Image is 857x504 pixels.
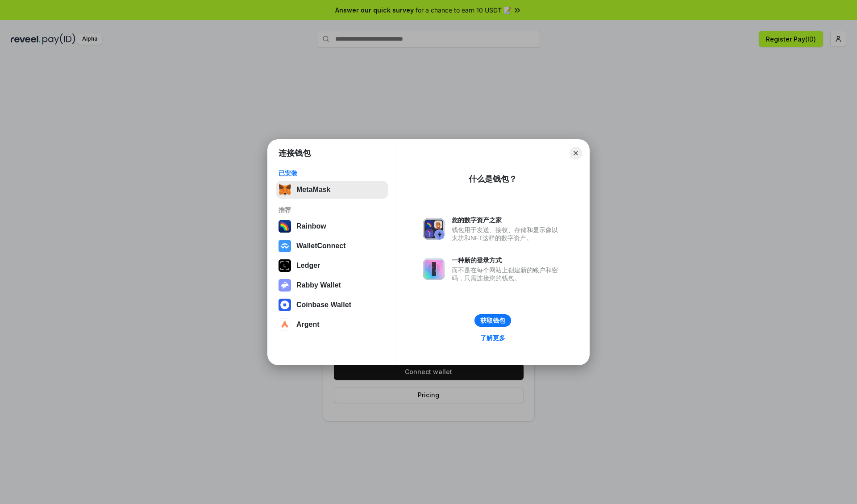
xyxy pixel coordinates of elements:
[276,181,388,199] button: MetaMask
[279,279,291,292] img: svg+xml,%3Csvg%20xmlns%3D%22http%3A%2F%2Fwww.w3.org%2F2000%2Fsvg%22%20fill%3D%22none%22%20viewBox...
[276,257,388,275] button: Ledger
[475,332,511,344] a: 了解更多
[279,220,291,233] img: svg+xml,%3Csvg%20width%3D%22120%22%20height%3D%22120%22%20viewBox%3D%220%200%20120%20120%22%20fil...
[469,174,517,184] div: 什么是钱包？
[423,258,445,280] img: svg+xml,%3Csvg%20xmlns%3D%22http%3A%2F%2Fwww.w3.org%2F2000%2Fsvg%22%20fill%3D%22none%22%20viewBox...
[279,183,291,196] img: svg+xml,%3Csvg%20fill%3D%22none%22%20height%3D%2233%22%20viewBox%3D%220%200%2035%2033%22%20width%...
[480,317,505,325] div: 获取钱包
[279,206,385,214] div: 推荐
[452,226,562,242] div: 钱包用于发送、接收、存储和显示像以太坊和NFT这样的数字资产。
[452,216,562,224] div: 您的数字资产之家
[279,240,291,252] img: svg+xml,%3Csvg%20width%3D%2228%22%20height%3D%2228%22%20viewBox%3D%220%200%2028%2028%22%20fill%3D...
[480,334,505,342] div: 了解更多
[296,281,341,289] div: Rabby Wallet
[279,259,291,272] img: svg+xml,%3Csvg%20xmlns%3D%22http%3A%2F%2Fwww.w3.org%2F2000%2Fsvg%22%20width%3D%2228%22%20height%3...
[296,262,320,270] div: Ledger
[276,316,388,333] button: Argent
[276,296,388,314] button: Coinbase Wallet
[279,318,291,331] img: svg+xml,%3Csvg%20width%3D%2228%22%20height%3D%2228%22%20viewBox%3D%220%200%2028%2028%22%20fill%3D...
[279,148,311,158] h1: 连接钱包
[276,237,388,255] button: WalletConnect
[296,301,351,309] div: Coinbase Wallet
[296,186,330,194] div: MetaMask
[296,222,326,230] div: Rainbow
[474,314,511,327] button: 获取钱包
[296,321,320,329] div: Argent
[423,218,445,240] img: svg+xml,%3Csvg%20xmlns%3D%22http%3A%2F%2Fwww.w3.org%2F2000%2Fsvg%22%20fill%3D%22none%22%20viewBox...
[452,256,562,264] div: 一种新的登录方式
[279,169,385,177] div: 已安装
[276,276,388,294] button: Rabby Wallet
[276,217,388,235] button: Rainbow
[452,266,562,282] div: 而不是在每个网站上创建新的账户和密码，只需连接您的钱包。
[570,147,582,159] button: Close
[296,242,346,250] div: WalletConnect
[279,299,291,311] img: svg+xml,%3Csvg%20width%3D%2228%22%20height%3D%2228%22%20viewBox%3D%220%200%2028%2028%22%20fill%3D...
